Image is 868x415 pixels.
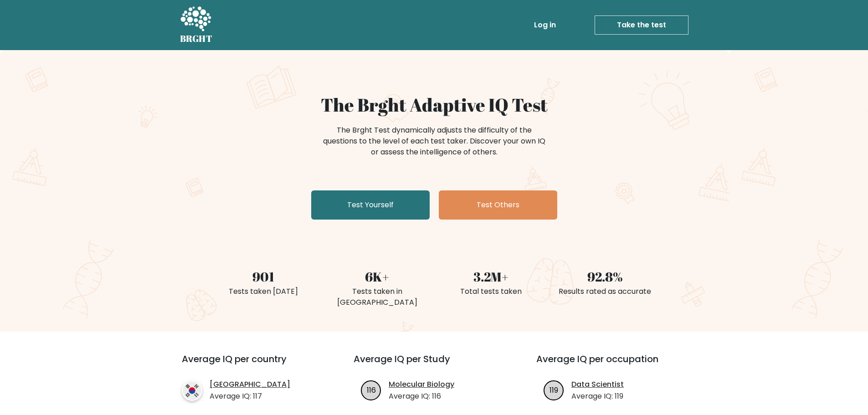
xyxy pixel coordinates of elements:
[439,190,557,220] a: Test Others
[440,267,543,286] div: 3.2M+
[182,380,202,401] img: country
[389,391,454,402] p: Average IQ: 116
[367,384,376,395] text: 116
[180,4,213,46] a: BRGHT
[212,94,657,116] h1: The Brght Adaptive IQ Test
[595,15,688,35] a: Take the test
[210,391,290,402] p: Average IQ: 117
[326,267,429,286] div: 6K+
[182,354,321,375] h3: Average IQ per country
[571,379,624,390] a: Data Scientist
[212,286,315,297] div: Tests taken [DATE]
[536,354,697,375] h3: Average IQ per occupation
[320,125,548,158] div: The Brght Test dynamically adjusts the difficulty of the questions to the level of each test take...
[530,16,560,34] a: Log in
[326,286,429,308] div: Tests taken in [GEOGRAPHIC_DATA]
[212,267,315,286] div: 901
[311,190,430,220] a: Test Yourself
[571,391,624,402] p: Average IQ: 119
[354,354,514,375] h3: Average IQ per Study
[554,286,657,297] div: Results rated as accurate
[389,379,454,390] a: Molecular Biology
[210,379,290,390] a: [GEOGRAPHIC_DATA]
[550,384,558,395] text: 119
[554,267,657,286] div: 92.8%
[180,33,213,44] h5: BRGHT
[440,286,543,297] div: Total tests taken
